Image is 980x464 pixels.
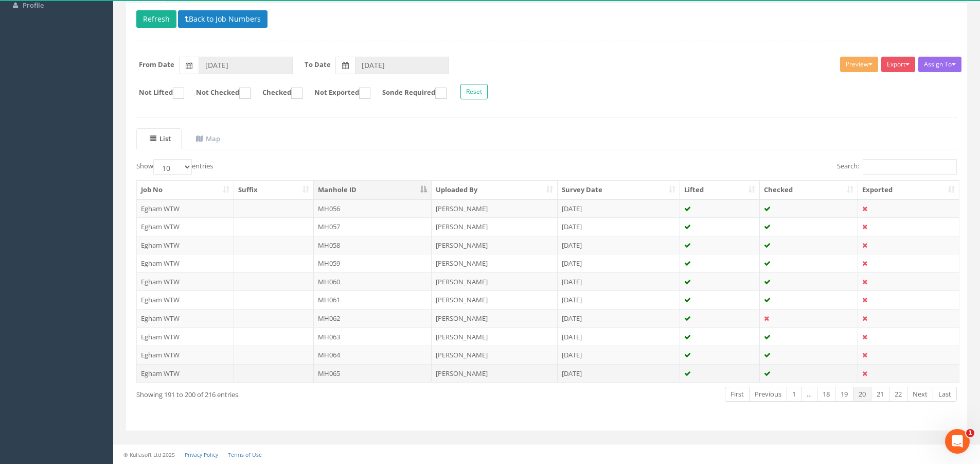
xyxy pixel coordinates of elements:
td: Egham WTW [137,328,234,346]
td: MH057 [314,217,432,236]
td: [DATE] [558,217,680,236]
th: Uploaded By: activate to sort column ascending [432,181,558,199]
a: 19 [835,387,853,402]
td: Egham WTW [137,254,234,272]
button: Assign To [918,57,961,72]
button: Back to Job Numbers [178,10,268,28]
a: Last [933,387,957,402]
td: [PERSON_NAME] [432,364,558,383]
input: To Date [355,57,449,74]
th: Lifted: activate to sort column ascending [680,181,760,199]
span: Profile [23,1,44,10]
td: [PERSON_NAME] [432,272,558,291]
th: Survey Date: activate to sort column ascending [558,181,680,199]
td: Egham WTW [137,290,234,309]
td: Egham WTW [137,309,234,328]
td: [DATE] [558,236,680,254]
td: Egham WTW [137,199,234,218]
a: Terms of Use [228,451,262,458]
td: [DATE] [558,290,680,309]
span: 1 [966,429,974,437]
a: … [801,387,817,402]
button: Reset [460,84,488,99]
th: Exported: activate to sort column ascending [858,181,959,199]
td: MH058 [314,236,432,254]
td: [PERSON_NAME] [432,328,558,346]
td: [DATE] [558,254,680,272]
td: [PERSON_NAME] [432,217,558,236]
a: First [725,387,750,402]
td: MH065 [314,364,432,383]
iframe: Intercom live chat [945,429,970,454]
button: Refresh [136,10,176,28]
uib-tab-heading: List [150,134,171,143]
a: 21 [871,387,889,402]
label: From Date [139,60,174,70]
input: From Date [199,57,293,74]
a: 20 [853,387,871,402]
td: MH062 [314,309,432,328]
td: [DATE] [558,272,680,291]
td: [PERSON_NAME] [432,254,558,272]
a: 1 [787,387,801,402]
label: Search: [837,159,957,175]
a: Previous [749,387,787,402]
td: Egham WTW [137,217,234,236]
td: MH059 [314,254,432,272]
label: Not Exported [304,88,370,99]
td: Egham WTW [137,346,234,364]
a: Map [183,128,231,149]
button: Export [881,57,915,72]
input: Search: [863,159,957,175]
a: List [136,128,182,149]
label: To Date [305,60,331,70]
a: Next [907,387,933,402]
label: Not Checked [186,88,251,99]
td: [PERSON_NAME] [432,309,558,328]
td: MH056 [314,199,432,218]
td: [DATE] [558,346,680,364]
td: [DATE] [558,199,680,218]
th: Checked: activate to sort column ascending [760,181,858,199]
td: MH064 [314,346,432,364]
label: Sonde Required [372,88,447,99]
td: [PERSON_NAME] [432,346,558,364]
td: Egham WTW [137,272,234,291]
select: Showentries [153,159,192,175]
th: Job No: activate to sort column ascending [137,181,234,199]
td: MH061 [314,290,432,309]
uib-tab-heading: Map [196,134,220,143]
td: Egham WTW [137,364,234,383]
a: 18 [817,387,835,402]
small: © Kullasoft Ltd 2025 [123,451,175,458]
a: 22 [889,387,907,402]
td: [PERSON_NAME] [432,290,558,309]
td: MH060 [314,272,432,291]
label: Checked [252,88,302,99]
label: Show entries [136,159,213,175]
td: Egham WTW [137,236,234,254]
th: Manhole ID: activate to sort column descending [314,181,432,199]
td: [PERSON_NAME] [432,236,558,254]
td: [DATE] [558,309,680,328]
button: Preview [840,57,878,72]
a: Privacy Policy [185,451,218,458]
td: [PERSON_NAME] [432,199,558,218]
div: Showing 191 to 200 of 216 entries [136,386,469,400]
label: Not Lifted [129,88,184,99]
td: [DATE] [558,364,680,383]
th: Suffix: activate to sort column ascending [234,181,314,199]
td: MH063 [314,328,432,346]
td: [DATE] [558,328,680,346]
